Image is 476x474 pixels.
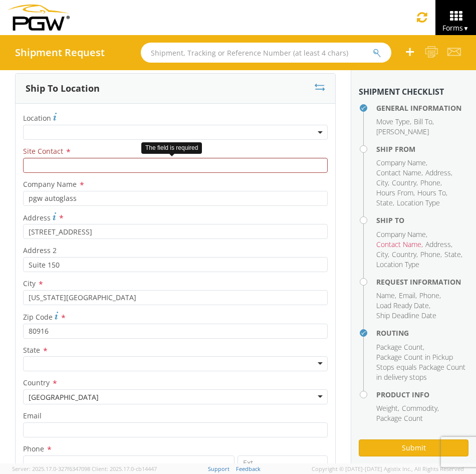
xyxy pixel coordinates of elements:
span: [PERSON_NAME] [376,127,429,136]
span: City [376,250,388,259]
span: Package Count [376,413,423,423]
span: Server: 2025.17.0-327f6347098 [12,465,90,472]
span: Commodity [402,403,437,413]
h4: Request Information [376,278,468,286]
span: Phone [420,250,440,259]
li: , [420,178,442,188]
div: [GEOGRAPHIC_DATA] [29,392,99,402]
button: Submit [359,439,468,456]
span: Forms [442,23,469,33]
li: , [376,250,389,260]
span: Country [23,378,50,388]
span: Move Type [376,117,410,126]
li: , [414,117,434,127]
li: , [376,229,427,240]
li: , [376,178,389,188]
span: Site Contact [23,146,63,156]
li: , [419,291,441,301]
li: , [444,250,462,260]
strong: Shipment Checklist [359,86,444,97]
span: Location [23,113,51,123]
input: Ext. [237,455,328,470]
span: Address 2 [23,246,57,255]
li: , [376,291,396,301]
li: , [376,188,415,198]
h4: General Information [376,104,468,112]
span: Phone [419,291,439,300]
span: Ship Deadline Date [376,311,436,320]
span: Package Count in Pickup Stops equals Package Count in delivery stops [376,352,465,382]
div: The field is required [141,142,202,154]
h4: Shipment Request [15,47,105,58]
span: Address [23,213,51,222]
li: , [376,301,430,311]
span: Contact Name [376,168,421,177]
span: Email [399,291,415,300]
span: Load Ready Date [376,301,429,310]
li: , [376,198,394,208]
li: , [376,158,427,168]
span: Country [392,178,416,187]
input: Shipment, Tracking or Reference Number (at least 4 chars) [141,43,391,63]
li: , [425,240,452,250]
span: Zip Code [23,312,53,322]
span: ▼ [463,24,469,33]
span: Weight [376,403,398,413]
h4: Routing [376,329,468,337]
span: Company Name [376,229,426,239]
li: , [376,117,411,127]
img: pgw-form-logo-1aaa8060b1cc70fad034.png [8,5,70,31]
span: Company Name [376,158,426,167]
span: Copyright © [DATE]-[DATE] Agistix Inc., All Rights Reserved [312,465,464,473]
li: , [420,250,442,260]
span: Bill To [414,117,432,126]
li: , [417,188,447,198]
span: City [376,178,388,187]
span: Address [425,168,451,177]
span: City [23,279,36,288]
span: Location Type [376,260,419,269]
h4: Ship From [376,145,468,153]
li: , [392,250,418,260]
h3: Ship To Location [26,84,100,94]
span: Email [23,411,42,420]
span: Client: 2025.17.0-cb14447 [92,465,157,472]
li: , [376,168,423,178]
span: Hours From [376,188,413,197]
li: , [425,168,452,178]
li: , [376,342,424,352]
li: , [392,178,418,188]
li: , [402,403,439,413]
span: Hours To [417,188,446,197]
a: Support [208,465,229,472]
h4: Product Info [376,391,468,398]
span: Phone [23,444,44,453]
li: , [376,403,399,413]
span: Phone [420,178,440,187]
span: Package Count [376,342,423,352]
span: Address [425,240,451,249]
a: Feedback [236,465,261,472]
h4: Ship To [376,216,468,224]
span: Location Type [397,198,440,207]
span: Contact Name [376,240,421,249]
span: State [444,250,461,259]
span: Company Name [23,179,77,189]
li: , [399,291,417,301]
li: , [376,240,423,250]
span: Country [392,250,416,259]
span: State [23,345,40,355]
span: Name [376,291,395,300]
span: State [376,198,393,207]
